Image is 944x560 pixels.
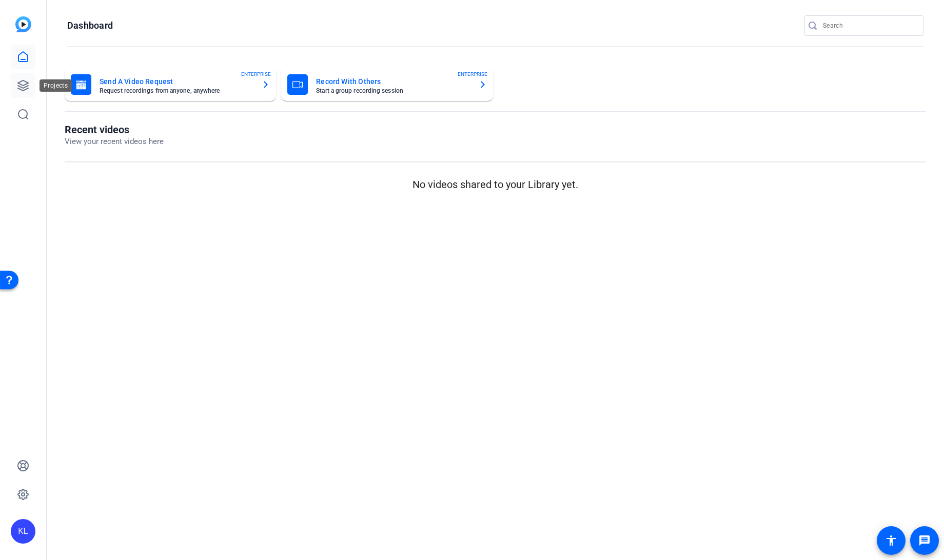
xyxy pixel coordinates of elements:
div: KL [11,519,35,544]
input: Search [823,19,915,32]
button: Record With OthersStart a group recording sessionENTERPRISE [281,68,493,101]
mat-card-subtitle: Request recordings from anyone, anywhere [100,88,253,94]
button: Send A Video RequestRequest recordings from anyone, anywhereENTERPRISE [65,68,276,101]
mat-card-title: Record With Others [316,75,470,88]
p: View your recent videos here [65,136,164,148]
mat-icon: accessibility [885,534,897,547]
div: Projects [40,79,72,92]
mat-card-subtitle: Start a group recording session [316,88,470,94]
span: ENTERPRISE [458,70,488,78]
mat-card-title: Send A Video Request [100,75,253,88]
img: blue-gradient.svg [15,16,31,32]
p: No videos shared to your Library yet. [65,177,926,192]
span: ENTERPRISE [241,70,271,78]
h1: Recent videos [65,123,164,136]
h1: Dashboard [67,19,113,32]
mat-icon: message [918,534,931,547]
